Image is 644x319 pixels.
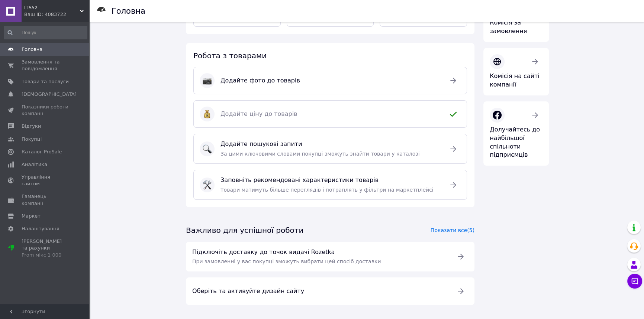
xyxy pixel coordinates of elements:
[24,11,89,18] div: Ваш ID: 4083722
[22,59,69,72] span: Замовлення та повідомлення
[490,72,540,88] span: Комісія на сайті компанії
[22,174,69,187] span: Управління сайтом
[24,4,80,11] span: ITS52
[22,213,41,219] span: Маркет
[192,258,381,264] span: При замовленні у вас покупці зможуть вибрати цей спосіб доставки
[483,48,549,95] a: Комісія на сайті компанії
[22,91,77,98] span: [DEMOGRAPHIC_DATA]
[627,274,642,289] button: Чат з покупцем
[203,180,212,189] img: :hammer_and_wrench:
[22,136,42,143] span: Покупці
[431,227,474,233] a: Показати все (5)
[220,140,440,149] span: Додайте пошукові запити
[186,242,474,272] a: Підключіть доставку до точок видачі RozetkaПри замовленні у вас покупці зможуть вибрати цей спосі...
[220,176,440,185] span: Заповніть рекомендовані характеристики товарів
[193,170,467,200] a: :hammer_and_wrench:Заповніть рекомендовані характеристики товарівТовари матимуть більше перегляді...
[193,51,267,60] span: Робота з товарами
[192,287,447,296] span: Оберіть та активуйте дизайн сайту
[22,238,69,258] span: [PERSON_NAME] та рахунки
[203,76,212,85] img: :camera:
[220,77,440,85] span: Додайте фото до товарів
[483,101,549,166] a: Долучайтесь до найбільшої спільноти підприємців
[186,277,474,305] a: Оберіть та активуйте дизайн сайту
[193,67,467,94] a: :camera:Додайте фото до товарів
[22,123,41,130] span: Відгуки
[203,144,212,153] img: :mag:
[22,161,47,168] span: Аналітика
[22,149,62,155] span: Каталог ProSale
[220,151,420,157] span: За цими ключовими словами покупці зможуть знайти товари у каталозі
[220,187,434,193] span: Товари матимуть більше переглядів і потраплять у фільтри на маркетплейсі
[22,225,59,232] span: Налаштування
[4,26,87,39] input: Пошук
[192,248,447,257] span: Підключіть доставку до точок видачі Rozetka
[220,110,440,118] span: Додайте ціну до товарів
[22,252,69,258] div: Prom мікс 1 000
[22,104,69,117] span: Показники роботи компанії
[22,78,69,85] span: Товари та послуги
[112,7,145,16] h1: Головна
[203,110,212,118] img: :moneybag:
[193,134,467,164] a: :mag:Додайте пошукові запитиЗа цими ключовими словами покупці зможуть знайти товари у каталозі
[193,100,467,128] a: :moneybag:Додайте ціну до товарів
[186,226,303,235] span: Важливо для успішної роботи
[490,126,540,159] span: Долучайтесь до найбільшої спільноти підприємців
[22,193,69,206] span: Гаманець компанії
[22,46,42,53] span: Головна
